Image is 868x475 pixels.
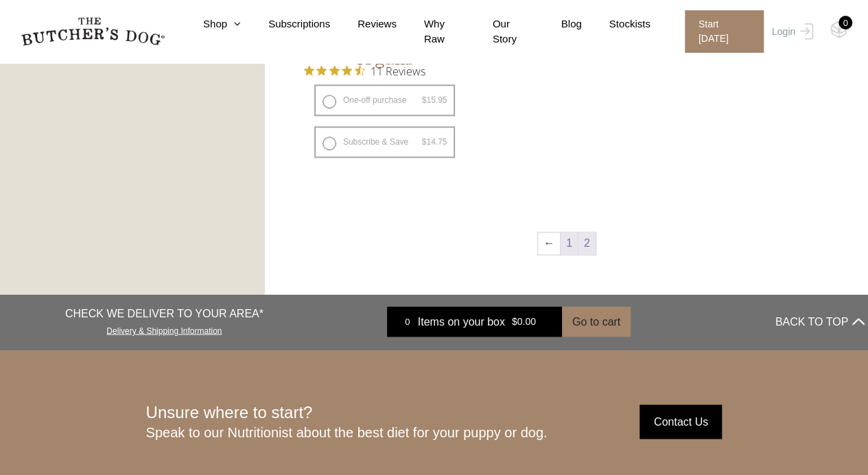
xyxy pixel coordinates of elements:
[418,313,505,330] span: Items on your box
[561,232,578,254] a: Page 1
[562,306,631,337] button: Go to cart
[838,16,852,29] div: 0
[685,10,764,53] span: Start [DATE]
[146,424,548,439] span: Speak to our Nutritionist about the best diet for your puppy or dog.
[582,16,650,32] a: Stockists
[304,60,425,81] button: Rated 4.7 out of 5 stars from 11 reviews. Jump to reviews.
[65,305,263,321] p: CHECK WE DELIVER TO YOUR AREA*
[671,10,769,53] a: Start [DATE]
[176,16,241,32] a: Shop
[830,21,847,38] img: TBD_Cart-Empty.png
[775,305,865,338] button: BACK TO TOP
[422,95,447,105] bdi: 15.95
[538,232,560,254] a: ←
[371,60,425,81] span: 11 Reviews
[397,315,418,328] div: 0
[314,126,456,158] label: Subscribe & Save
[397,16,465,47] a: Why Raw
[314,84,456,116] label: One-off purchase
[512,315,517,326] span: $
[578,232,596,254] span: Page 2
[387,306,562,337] a: 0 Items on your box $0.00
[146,402,548,441] div: Unsure where to start?
[330,16,397,32] a: Reviews
[769,10,813,53] a: Login
[106,322,222,335] a: Delivery & Shipping Information
[534,16,582,32] a: Blog
[512,315,536,326] bdi: 0.00
[241,16,330,32] a: Subscriptions
[422,95,427,105] span: $
[422,137,427,147] span: $
[640,404,722,439] input: Contact Us
[465,16,534,47] a: Our Story
[422,137,447,147] bdi: 14.75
